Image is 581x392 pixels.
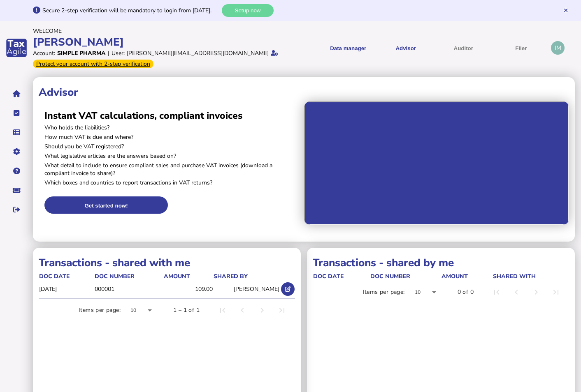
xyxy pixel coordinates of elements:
[44,124,298,131] p: Who holds the liabilities?
[164,272,213,280] div: Amount
[44,133,298,141] p: How much VAT is due and where?
[95,272,135,280] div: doc number
[13,132,20,133] i: Data manager
[39,85,569,99] h1: Advisor
[370,272,441,280] div: doc number
[33,60,153,68] div: From Oct 1, 2025, 2-step verification will be required to login. Set it up now...
[380,38,432,58] button: Shows a dropdown of VAT Advisor options
[44,143,298,150] p: Should you be VAT registered?
[563,7,569,13] button: Hide message
[8,201,25,218] button: Sign out
[313,272,344,280] div: doc date
[173,306,200,314] div: 1 – 1 of 1
[33,35,288,49] div: [PERSON_NAME]
[57,49,106,57] div: Simple Pharma
[42,7,220,14] div: Secure 2-step verification will be mandatory to login from [DATE].
[33,27,288,35] div: Welcome
[112,49,125,57] div: User:
[94,281,163,297] td: 000001
[8,182,25,199] button: Raise a support ticket
[163,281,213,297] td: 109.00
[313,256,569,270] h1: Transactions - shared by me
[44,196,168,214] button: Get started now!
[44,179,298,187] p: Which boxes and countries to report transactions in VAT returns?
[493,272,536,280] div: shared with
[271,50,278,56] i: Email verified
[442,272,492,280] div: Amount
[304,101,569,225] iframe: Advisor intro
[39,256,295,270] h1: Transactions - shared with me
[214,272,248,280] div: shared by
[44,152,298,160] p: What legislative articles are the answers based on?
[363,288,405,296] div: Items per page:
[44,161,298,177] p: What detail to include to ensure compliant sales and purchase VAT invoices (download a compliant ...
[213,281,280,297] td: [PERSON_NAME]
[437,38,489,58] button: Auditor
[458,288,474,296] div: 0 of 0
[322,38,374,58] button: Shows a dropdown of Data manager options
[313,272,370,280] div: doc date
[127,49,269,57] div: [PERSON_NAME][EMAIL_ADDRESS][DOMAIN_NAME]
[8,85,25,102] button: Home
[495,38,547,58] button: Filer
[79,306,121,314] div: Items per page:
[8,104,25,122] button: Tasks
[493,272,567,280] div: shared with
[39,281,94,297] td: [DATE]
[39,272,94,280] div: doc date
[33,49,55,57] div: Account:
[551,41,565,55] div: Profile settings
[95,272,163,280] div: doc number
[164,272,190,280] div: Amount
[281,282,295,296] button: Open shared transaction
[8,124,25,141] button: Data manager
[214,272,279,280] div: shared by
[222,4,274,17] button: Setup now
[44,109,298,122] h2: Instant VAT calculations, compliant invoices
[39,272,70,280] div: doc date
[442,272,468,280] div: Amount
[370,272,410,280] div: doc number
[8,143,25,160] button: Manage settings
[292,38,547,58] menu: navigate products
[108,49,109,57] div: |
[8,162,25,180] button: Help pages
